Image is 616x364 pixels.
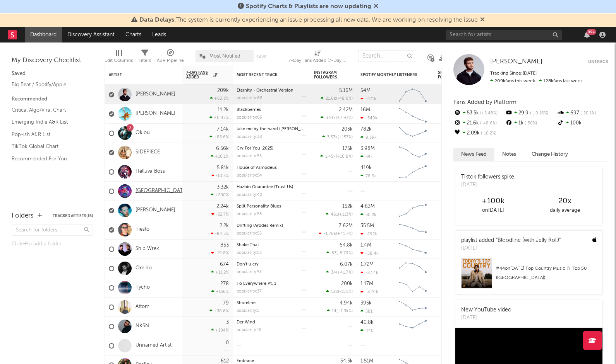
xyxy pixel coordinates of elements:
span: 83 [331,251,336,255]
span: -48.6 % [479,121,497,126]
div: Edit Columns [105,56,133,65]
a: Recommended For You [12,155,85,163]
div: 100k [557,118,608,128]
a: [PERSON_NAME] [136,111,175,117]
div: 1.72M [360,262,374,267]
div: 4.94k [340,301,353,306]
a: Attom [136,304,149,310]
span: +41.7 % [337,232,352,236]
a: Dashboard [25,27,62,43]
div: +100k [457,197,529,206]
div: To Everywhere Pt. 1 [237,282,306,286]
a: Omido [136,265,152,272]
div: Eternity - Orchestral Version [237,88,306,93]
div: popularity: 53 [237,212,262,216]
div: 2.42M [339,107,353,112]
svg: Chart title [395,143,430,162]
a: [PERSON_NAME] [136,207,175,214]
div: Filters [139,56,151,65]
div: 1.4M [360,243,371,248]
span: -50 % [523,121,537,126]
span: 128k fans last week [490,79,583,83]
div: popularity: 55 [237,231,262,236]
div: -19.8 % [211,250,229,255]
a: NKSN [136,323,149,330]
div: 697 [557,108,608,118]
div: popularity: 51 [237,270,261,274]
div: 152k [342,204,353,209]
a: Unnamed Artist [136,342,172,349]
div: My Discovery Checklist [12,56,93,65]
svg: Chart title [395,162,430,182]
a: Tiësto [136,226,149,233]
span: 209k fans this week [490,79,535,83]
div: ( ) [326,270,353,275]
div: popularity: 1 [237,309,259,313]
a: Emerging Indie A&R List [12,118,85,126]
div: +38.6 % [209,308,229,313]
div: 53.5k [453,108,505,118]
span: Tracking Since: [DATE] [490,71,537,76]
div: -27.4k [360,270,378,275]
span: -11.5 % [339,290,352,294]
div: New YouTube video [461,306,511,314]
div: 278 [220,281,229,286]
div: 78.9k [360,173,377,179]
a: Blackberries [237,108,261,112]
div: playlist added [461,236,561,245]
div: 79 [223,301,229,306]
a: Shake That [237,243,259,247]
div: Cry For You (2025) [237,146,306,151]
div: ( ) [321,96,353,101]
div: popularity: 53 [237,251,262,255]
div: 175k [342,146,353,151]
svg: Chart title [395,278,430,298]
div: 29.9k [505,108,556,118]
div: +0.47 % [209,115,229,120]
a: Shoreline [237,301,256,305]
div: 21.6k [453,118,505,128]
div: ( ) [326,289,353,294]
span: Fans Added by Platform [453,99,516,105]
div: 7.62M [339,223,353,228]
span: 3.53k [327,135,338,139]
div: +104 % [211,328,229,333]
div: popularity: 37 [237,289,262,294]
div: ( ) [327,308,353,313]
div: # 44 on [DATE] Top Country Music ☆ Top 50 ([GEOGRAPHIC_DATA]) [496,264,597,282]
div: -349k [360,116,377,121]
div: 7.14k [217,127,229,132]
div: popularity: 68 [237,96,263,100]
div: 39k [360,154,373,159]
div: ( ) [319,231,353,236]
div: Don't u cry [237,262,306,267]
svg: Chart title [395,317,430,336]
div: 5.81k [217,165,229,170]
div: popularity: 54 [237,173,262,178]
div: +11.2 % [211,270,229,275]
div: 99 + [587,29,596,35]
div: +16.1 % [211,154,229,159]
div: popularity: 69 [237,116,263,120]
div: [DATE] [461,314,511,322]
button: 99+ [584,32,590,38]
div: -292k [360,231,377,236]
div: -58.4k [360,251,379,256]
div: Shoreline [237,301,306,305]
a: Big Beat / Spotify/Apple [12,80,85,89]
div: Blackberries [237,108,306,112]
div: 203k [341,127,353,132]
a: Leads [147,27,172,43]
svg: Chart title [395,201,430,220]
span: Dismiss [480,17,485,23]
div: -32.7 % [211,212,229,217]
a: #44on[DATE] Top Country Music ☆ Top 50 ([GEOGRAPHIC_DATA]) [455,258,602,294]
span: [PERSON_NAME] [490,58,542,65]
button: News Feed [453,148,494,161]
div: +85.6 % [209,134,229,139]
span: +41.7 % [337,270,352,275]
span: Spotify Charts & Playlists are now updating [246,3,371,10]
div: take me by the hand (Aaron Hibell remix) [237,127,306,131]
span: +5.48 % [479,111,498,116]
span: Dismiss [374,3,378,10]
